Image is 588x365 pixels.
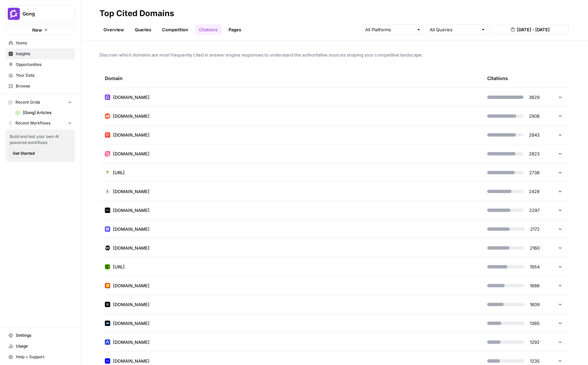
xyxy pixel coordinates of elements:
[105,95,110,100] img: w6cjb6u2gvpdnjw72qw8i2q5f3eb
[99,51,569,58] span: Discover which domains are most frequently cited in answer engine responses to understand the aut...
[105,302,110,307] img: q2vxfakdkguj00ur1exu9e3oiygs
[113,263,125,270] span: [URL]
[105,151,110,156] img: qpogygrmwm7yky9ya3lmnnze0t3f
[105,113,110,119] img: m2cl2pnoess66jx31edqk0jfpcfn
[23,10,63,17] span: Gong
[113,132,150,138] span: [DOMAIN_NAME]
[195,24,222,35] a: Citations
[517,26,550,33] span: [DATE] - [DATE]
[5,48,75,59] a: Insights
[529,113,540,119] span: 2906
[10,149,38,158] button: Get Started
[530,245,540,251] span: 2160
[105,283,110,288] img: z8gwr3wsglvj6yf9svdre7oq93du
[8,8,20,20] img: Gong Logo
[113,358,150,364] span: [DOMAIN_NAME]
[105,264,110,269] img: rjlfffsrhmgedaaoc7iv8chndj5h
[529,169,540,176] span: 2736
[113,282,150,289] span: [DOMAIN_NAME]
[365,26,414,33] input: All Platforms
[5,38,75,48] a: Home
[5,352,75,362] button: Help + Support
[113,188,150,195] span: [DOMAIN_NAME]
[99,8,174,19] div: Top Cited Domains
[158,24,192,35] a: Competition
[105,339,110,345] img: ignhbrxz14c4284h0w2j1irtrgkv
[16,332,72,338] span: Settings
[16,72,72,78] span: Your Data
[13,150,35,156] span: Get Started
[16,83,72,89] span: Browse
[5,70,75,81] a: Your Data
[105,226,110,232] img: hqfc7lxcqkggco7ktn8he1iiiia8
[529,188,540,195] span: 2428
[113,226,150,232] span: [DOMAIN_NAME]
[15,99,40,105] span: Recent Grids
[113,301,150,308] span: [DOMAIN_NAME]
[224,24,245,35] a: Pages
[113,320,150,327] span: [DOMAIN_NAME]
[5,81,75,92] a: Browse
[113,339,150,345] span: [DOMAIN_NAME]
[16,40,72,46] span: Home
[5,25,75,35] button: New
[105,132,110,138] img: wsphppoo7wgauyfs4ako1dw2w3xh
[529,94,540,101] span: 3629
[15,120,50,126] span: Recent Workflows
[105,189,110,194] img: vpq3xj2nnch2e2ivhsgwmf7hbkjf
[529,207,540,214] span: 2297
[16,354,72,360] span: Help + Support
[530,301,540,308] span: 1609
[5,59,75,70] a: Opportunities
[113,169,125,176] span: [URL]
[113,94,150,101] span: [DOMAIN_NAME]
[131,24,155,35] a: Queries
[5,5,75,22] button: Workspace: Gong
[105,358,110,364] img: 4rh587r1c98sx3u9zbkx9kltc712
[529,132,540,138] span: 2843
[113,113,150,119] span: [DOMAIN_NAME]
[105,170,110,175] img: 8fznx886d46p6caclyoytbpy0v5d
[105,321,110,326] img: h6qlr8a97mop4asab8l5qtldq2wv
[12,107,75,118] a: [Gong] Articles
[5,341,75,352] a: Usage
[530,282,540,289] span: 1686
[99,24,128,35] a: Overview
[113,245,150,251] span: [DOMAIN_NAME]
[530,320,540,327] span: 1365
[16,62,72,68] span: Opportunities
[105,69,476,87] div: Domain
[530,358,540,364] span: 1235
[105,208,110,213] img: kpmap3c4u0dn582v4goj1y4gqyhn
[5,118,75,128] button: Recent Workflows
[23,110,72,116] span: [Gong] Articles
[16,51,72,57] span: Insights
[5,97,75,107] button: Recent Grids
[487,69,508,87] div: Citations
[530,263,540,270] span: 1954
[491,25,569,35] button: [DATE] - [DATE]
[5,330,75,341] a: Settings
[16,343,72,349] span: Usage
[430,26,478,33] input: All Queries
[113,207,150,214] span: [DOMAIN_NAME]
[113,150,150,157] span: [DOMAIN_NAME]
[530,226,540,232] span: 2172
[530,339,540,345] span: 1292
[32,27,42,33] span: New
[10,134,71,146] span: Build and test your own AI powered workflows
[105,245,110,251] img: 8pase4ug3pabf6pxmiqz2dftv17z
[529,150,540,157] span: 2823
